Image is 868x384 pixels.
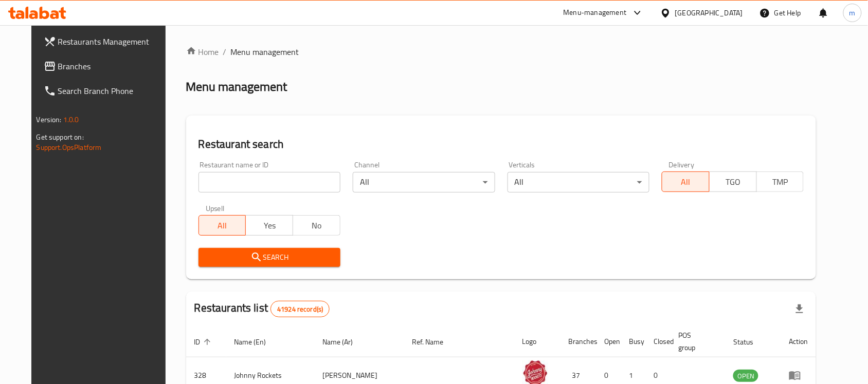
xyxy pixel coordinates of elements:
span: Search [207,251,332,264]
span: Get support on: [37,130,84,144]
th: Branches [560,326,596,357]
span: Menu management [231,46,299,58]
a: Restaurants Management [35,29,176,54]
button: All [198,215,246,236]
h2: Restaurant search [198,137,804,152]
a: Support.OpsPlatform [37,141,102,154]
div: Menu [789,369,808,381]
input: Search for restaurant name or ID.. [198,172,340,193]
th: Busy [621,326,646,357]
span: OPEN [733,370,758,382]
div: All [353,172,495,193]
label: Delivery [669,161,695,168]
span: 1.0.0 [63,113,79,126]
span: All [666,175,706,189]
button: TMP [756,171,804,192]
button: Search [198,248,340,267]
th: Open [596,326,621,357]
span: 41924 record(s) [271,304,329,314]
span: Branches [58,60,168,72]
span: POS group [679,329,713,354]
span: No [297,218,336,233]
a: Branches [35,54,176,79]
span: Version: [37,113,62,126]
label: Upsell [206,205,225,212]
span: m [849,7,856,18]
span: Ref. Name [412,336,457,348]
a: Home [186,46,219,58]
th: Closed [646,326,671,357]
li: / [223,46,227,58]
button: Yes [245,215,293,236]
div: Menu-management [564,7,627,19]
h2: Restaurants list [194,300,330,317]
span: TGO [714,175,753,189]
span: Yes [250,218,289,233]
span: All [203,218,242,233]
th: Action [781,326,816,357]
div: All [508,172,649,193]
th: Logo [514,326,560,357]
a: Search Branch Phone [35,79,176,103]
div: [GEOGRAPHIC_DATA] [675,7,743,18]
button: All [662,171,710,192]
span: TMP [761,175,800,189]
span: Status [733,336,767,348]
span: Name (En) [234,336,280,348]
span: Restaurants Management [58,35,168,48]
div: Export file [787,297,812,321]
button: No [293,215,340,236]
h2: Menu management [186,79,287,95]
span: Name (Ar) [322,336,366,348]
nav: breadcrumb [186,46,817,58]
span: ID [194,336,214,348]
button: TGO [709,171,757,192]
div: Total records count [270,301,330,317]
span: Search Branch Phone [58,85,168,97]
